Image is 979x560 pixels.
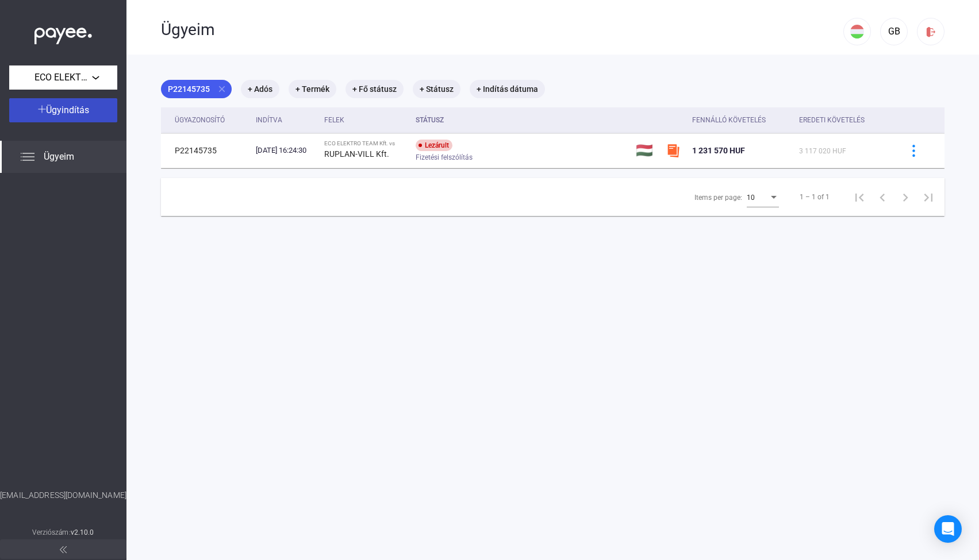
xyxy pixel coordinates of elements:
div: Fennálló követelés [692,113,766,127]
img: logout-red [925,26,937,38]
button: GB [880,18,908,45]
button: ECO ELEKTRO TEAM Kft. [9,65,117,90]
mat-chip: P22145735 [161,80,232,98]
strong: v2.10.0 [71,528,94,536]
div: GB [884,25,904,38]
mat-icon: close [217,84,227,94]
button: logout-red [917,18,945,45]
mat-chip: + Adós [241,80,279,98]
img: szamlazzhu-mini [666,144,680,157]
div: Items per page: [694,191,742,204]
button: First page [848,186,871,208]
th: Státusz [411,107,631,133]
div: Felek [324,113,406,127]
mat-chip: + Termék [289,80,336,98]
div: ECO ELEKTRO TEAM Kft. vs [324,140,406,147]
div: Eredeti követelés [799,113,887,127]
mat-chip: + Indítás dátuma [470,80,545,98]
td: 🇭🇺 [631,133,662,168]
mat-chip: + Státusz [413,80,460,98]
span: Ügyindítás [46,105,89,115]
span: Fizetési felszólítás [416,150,473,164]
button: Next page [894,186,917,208]
img: more-blue [908,145,920,157]
span: 10 [747,194,755,202]
strong: RUPLAN-VILL Kft. [324,149,389,159]
img: plus-white.svg [38,105,46,113]
div: Ügyazonosító [175,113,247,127]
mat-select: Items per page: [747,190,779,204]
div: 1 – 1 of 1 [800,190,830,204]
div: [DATE] 16:24:30 [256,145,315,156]
div: Fennálló követelés [692,113,789,127]
div: Lezárult [416,140,452,151]
div: Indítva [256,113,315,127]
button: HU [843,18,871,45]
span: 1 231 570 HUF [692,146,745,155]
div: Felek [324,113,344,127]
div: Eredeti követelés [799,113,865,127]
img: list.svg [21,150,34,164]
img: HU [850,25,864,38]
div: Ügyeim [161,20,843,40]
button: more-blue [901,138,926,163]
span: Ügyeim [44,150,74,164]
button: Ügyindítás [9,98,117,122]
td: P22145735 [161,133,251,168]
button: Last page [917,186,940,208]
div: Indítva [256,113,282,127]
img: arrow-double-left-grey.svg [60,546,67,553]
div: Open Intercom Messenger [934,515,962,543]
img: white-payee-white-dot.svg [34,21,92,45]
div: Ügyazonosító [175,113,225,127]
mat-chip: + Fő státusz [345,80,404,98]
span: ECO ELEKTRO TEAM Kft. [34,71,92,84]
button: Previous page [871,186,894,208]
span: 3 117 020 HUF [799,147,846,155]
